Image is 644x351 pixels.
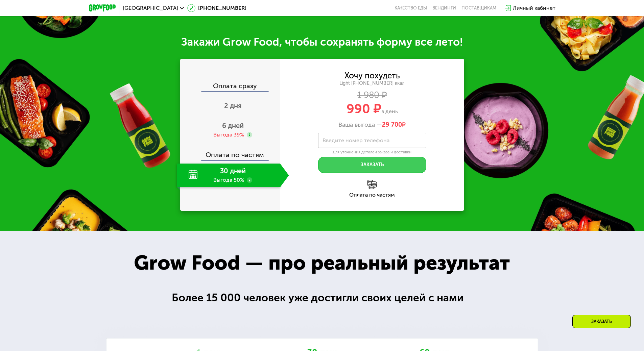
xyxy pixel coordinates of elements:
a: Качество еды [395,5,427,11]
button: Заказать [318,157,426,173]
div: Для уточнения деталей заказа и доставки [318,150,426,155]
div: Хочу похудеть [344,72,400,79]
div: Оплата сразу [181,82,280,91]
div: Ваша выгода — [280,121,464,129]
div: 1 980 ₽ [280,92,464,99]
div: Оплата по частям [280,192,464,198]
span: 2 дня [224,102,242,110]
span: в день [381,108,398,115]
div: поставщикам [461,5,496,11]
img: l6xcnZfty9opOoJh.png [367,180,377,189]
div: Light [PHONE_NUMBER] ккал [280,80,464,86]
div: Более 15 000 человек уже достигли своих целей с нами [172,290,472,306]
label: Введите номер телефона [323,139,389,142]
a: [PHONE_NUMBER] [187,4,246,12]
span: 990 ₽ [347,101,381,117]
div: Оплата по частям [181,145,280,160]
div: Grow Food — про реальный результат [119,248,525,278]
span: 29 700 [382,121,402,128]
span: [GEOGRAPHIC_DATA] [123,5,178,11]
span: 6 дней [222,122,244,130]
div: Заказать [572,315,631,328]
a: Вендинги [432,5,456,11]
div: Личный кабинет [513,4,555,12]
span: ₽ [382,121,406,129]
div: Выгода 39% [213,131,244,139]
